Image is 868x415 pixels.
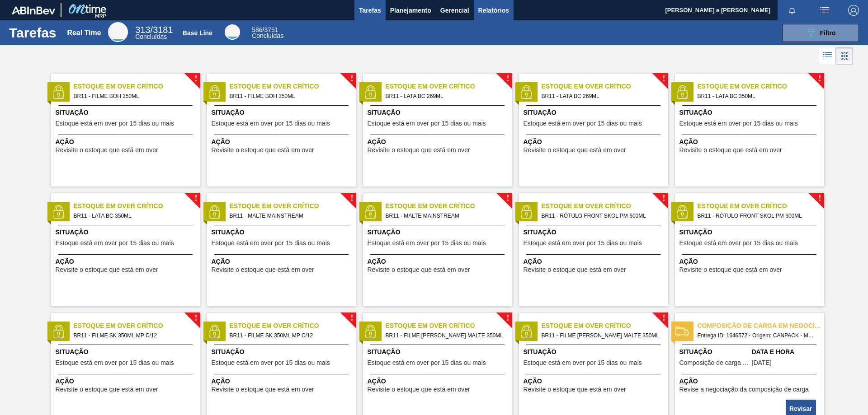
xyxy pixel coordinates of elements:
span: Estoque está em over por 15 dias ou mais [56,240,174,247]
span: BR11 - FILME SK 350ML MP C/12 [230,331,349,340]
span: Estoque está em over por 15 dias ou mais [212,240,330,247]
span: Ação [524,257,666,266]
span: Situação [56,228,198,237]
img: status [208,205,221,219]
span: Ação [524,137,666,147]
span: Estoque está em over por 15 dias ou mais [679,120,798,127]
span: Entrega ID: 1646572 - Origem: CANPACK - MARACANAÚ (CE) - Destino: BR11 [698,331,817,340]
span: Ação [368,137,510,147]
span: Revisite o estoque que está em over [524,386,626,393]
span: Estoque em Over Crítico [542,321,668,331]
img: status [675,205,689,219]
span: Tarefas [359,5,381,16]
span: Situação [368,108,510,117]
span: Situação [56,108,198,117]
span: ! [194,75,197,82]
span: Ação [56,137,198,147]
span: Revisite o estoque que está em over [56,147,158,154]
div: Visão em Lista [819,47,836,65]
span: Estoque em Over Crítico [230,201,356,211]
span: ! [194,195,197,202]
span: Revisite o estoque que está em over [524,147,626,154]
span: Situação [524,228,666,237]
span: Estoque em Over Crítico [230,321,356,331]
img: status [519,325,533,338]
span: Estoque está em over por 15 dias ou mais [679,240,798,247]
span: Ação [212,377,354,386]
img: status [52,85,65,99]
span: Planejamento [390,5,431,16]
span: ! [506,195,509,202]
span: Situação [524,347,666,357]
span: ! [818,75,821,82]
span: Ação [212,257,354,266]
span: Estoque está em over por 15 dias ou mais [524,359,642,366]
span: BR11 - FILME BOH 350ML [74,91,193,101]
img: status [363,205,377,219]
span: Estoque está em over por 15 dias ou mais [212,120,330,127]
span: Estoque em Over Crítico [698,201,824,211]
img: status [52,325,65,338]
span: / 3751 [252,26,278,33]
span: 313 [135,25,150,35]
span: Ação [679,137,822,147]
span: Ação [524,377,666,386]
img: status [52,205,65,219]
span: Estoque em Over Crítico [74,82,200,91]
span: Concluídas [135,33,167,40]
div: Real Time [67,29,101,37]
span: Revisite o estoque que está em over [368,386,470,393]
span: Filtro [820,29,836,37]
span: Situação [524,108,666,117]
span: BR11 - LATA BC 350ML [74,211,193,221]
img: status [208,325,221,338]
span: Ação [679,377,822,386]
div: Base Line [252,27,283,39]
span: Estoque em Over Crítico [386,201,512,211]
span: Revisite o estoque que está em over [679,147,782,154]
img: status [363,85,377,99]
div: Real Time [135,26,173,40]
div: Visão em Cards [836,47,853,65]
span: Situação [679,228,822,237]
span: Ação [56,377,198,386]
span: Estoque em Over Crítico [698,82,824,91]
span: Estoque está em over por 15 dias ou mais [56,359,174,366]
span: ! [662,195,665,202]
span: BR11 - MALTE MAINSTREAM [230,211,349,221]
button: Filtro [782,24,859,42]
img: status [675,85,689,99]
span: Revisite o estoque que está em over [56,266,158,273]
span: Estoque está em over por 15 dias ou mais [368,120,486,127]
img: status [675,325,689,338]
span: Ação [679,257,822,266]
span: BR11 - LATA BC 269ML [386,91,505,101]
h1: Tarefas [9,28,57,38]
span: Estoque em Over Crítico [74,321,200,331]
span: Situação [212,108,354,117]
span: Data e Hora [752,347,822,357]
span: Estoque em Over Crítico [386,321,512,331]
span: Composição de carga em negociação [679,359,750,366]
span: Ação [56,257,198,266]
span: Situação [212,228,354,237]
span: BR11 - FILME SK PURO MALTE 350ML [542,331,661,340]
span: BR11 - LATA BC 350ML [698,91,817,101]
span: Relatórios [478,5,509,16]
span: BR11 - FILME SK 350ML MP C/12 [74,331,193,340]
span: BR11 - RÓTULO FRONT SKOL PM 600ML [698,211,817,221]
span: / 3181 [135,25,173,35]
span: Revise a negociação da composição de carga [679,386,809,393]
span: Composição de carga em negociação [698,321,824,331]
span: Situação [679,108,822,117]
img: status [519,85,533,99]
span: Estoque está em over por 15 dias ou mais [524,120,642,127]
span: Ação [368,257,510,266]
img: status [363,325,377,338]
span: ! [662,315,665,322]
span: Concluídas [252,32,283,39]
img: userActions [819,5,830,16]
span: Revisite o estoque que está em over [368,147,470,154]
div: Base Line [183,29,212,37]
span: BR11 - FILME SK PURO MALTE 350ML [386,331,505,340]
